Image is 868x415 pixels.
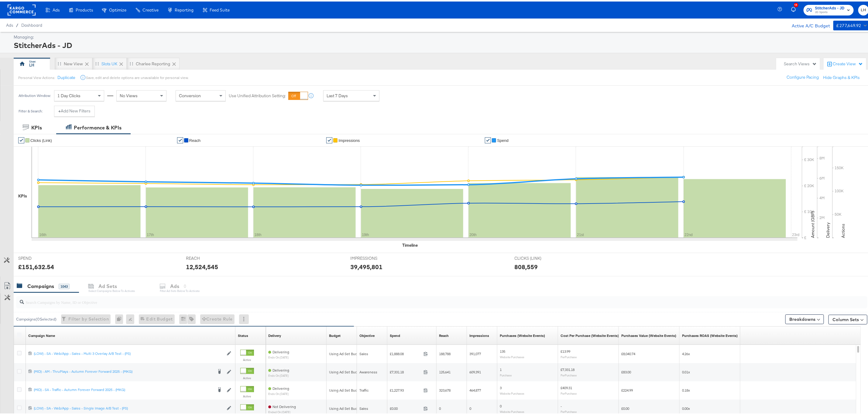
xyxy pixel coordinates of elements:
span: 391,077 [469,350,481,355]
div: Using Ad Set Budget [329,350,363,355]
button: Hide Graphs & KPIs [823,73,860,79]
span: Creative [142,6,159,11]
span: CLICKS (LINK) [515,254,560,260]
button: Column Sets [829,313,867,323]
a: ✔ [177,136,183,142]
div: Slots UK [101,60,117,65]
text: Actions [840,222,846,236]
label: Active [240,393,254,397]
div: KPIs [31,123,42,130]
div: 12,524,545 [186,261,218,270]
sub: ends on [DATE] [268,372,289,376]
span: Reporting [175,6,194,11]
a: The total amount spent to date. [390,332,400,337]
span: £13.99 [561,348,570,352]
a: (MID) - SA - Traffic - Autumn Forever Forward 2025 - (MKG) [34,386,213,392]
label: Active [240,375,254,379]
a: (LOW) - SA - Web/App - Sales - Multi 3 Overlay A/B Test - (PS) [34,350,224,355]
button: Duplicate [57,73,75,79]
sub: Per Purchase [561,354,577,357]
span: Spend [497,137,509,141]
span: Awareness [359,368,377,373]
a: Your campaign name. [28,332,55,337]
span: £1,888.08 [390,350,421,355]
a: Dashboard [21,21,42,26]
div: Create View [833,60,863,66]
span: Products [76,6,93,11]
a: Shows the current state of your Ad Campaign. [238,332,248,337]
span: £224.99 [621,386,633,391]
span: £0.00 [621,405,629,409]
sub: Website Purchases [500,408,524,412]
span: £1,227.93 [390,386,421,391]
div: Spend [390,332,400,337]
span: Delivering [273,385,289,389]
span: LH [861,5,866,12]
button: +Add New Filters [54,104,95,115]
div: StitcherAds - JD [14,39,867,49]
div: Drag to reorder tab [130,60,133,64]
div: 1043 [59,282,70,288]
span: 0 [439,405,441,409]
span: 3 [500,384,502,389]
div: Delivery [268,332,281,337]
div: Campaigns [27,281,54,288]
span: Ads [53,6,60,11]
button: Breakdowns [785,313,824,323]
span: 464,877 [469,386,481,391]
a: ✔ [326,136,332,142]
div: (MID) - SA - Traffic - Autumn Forever Forward 2025 - (MKG) [34,386,213,391]
span: Sales [359,350,368,355]
sub: Per Purchase [561,408,577,412]
span: £83.00 [621,368,631,373]
span: £0.00 [390,405,421,409]
div: LH [29,61,34,67]
div: Drag to reorder tab [58,60,61,64]
div: Attribution Window: [18,92,51,96]
div: Using Ad Set Budget [329,405,363,410]
span: Clicks (Link) [30,137,52,141]
div: Reach [439,332,449,337]
a: The maximum amount you're willing to spend on your ads, on average each day or over the lifetime ... [329,332,341,337]
div: Purchases Value (Website Events) [621,332,676,337]
span: Ads [6,21,13,26]
div: Campaign Name [28,332,55,337]
span: £8,040.74 [621,350,635,355]
div: Active A/C Budget [786,19,830,28]
span: Delivering [273,366,289,371]
span: 188,788 [439,350,451,355]
div: Using Ad Set Budget [329,368,363,373]
span: REACH [186,254,232,260]
text: Delivery [825,221,831,236]
a: The total value of the purchase actions divided by spend tracked by your Custom Audience pixel on... [682,332,738,337]
sub: Website Purchases [500,354,524,357]
sub: Per Purchase [561,372,577,376]
span: 323,678 [439,386,451,391]
span: £7,331.18 [390,368,421,373]
span: Delivering [273,348,289,353]
div: Drag to reorder tab [95,60,99,64]
span: 135 [500,348,505,352]
span: Traffic [359,386,369,391]
div: £151,632.54 [18,261,54,270]
sub: Website Purchases [500,390,524,394]
span: 0.18x [682,386,690,391]
label: Active [240,356,254,360]
div: 0 [115,313,126,323]
a: ✔ [18,136,24,142]
a: The number of times your ad was served. On mobile apps an ad is counted as served the first time ... [469,332,489,337]
div: Search Views [784,60,817,65]
span: £7,331.18 [561,366,575,370]
a: The number of people your ad was served to. [439,332,449,337]
sub: ends on [DATE] [268,391,289,394]
span: 0.00x [682,405,690,409]
div: Cost Per Purchase (Website Events) [561,332,619,337]
span: Sales [359,405,368,409]
span: IMPRESSIONS [350,254,396,260]
a: (LOW) - SA - Web/App - Sales - Single Image A/B Test - (PS) [34,404,224,410]
a: (MID) - AM - ThruPlays - Autumn Forever Forward 2025 - (MKG) [34,368,213,374]
label: Active [240,411,254,415]
sub: ends on [DATE] [268,354,289,358]
div: (LOW) - SA - Web/App - Sales - Single Image A/B Test - (PS) [34,404,224,409]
